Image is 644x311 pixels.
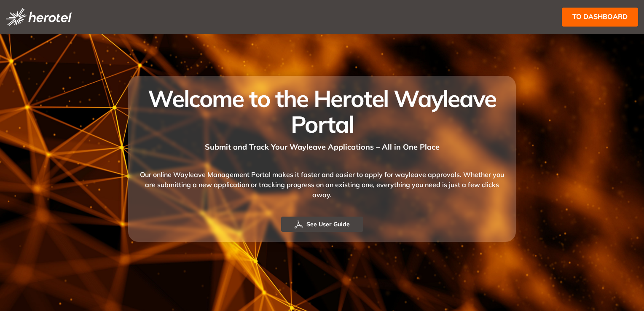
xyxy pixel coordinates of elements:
[148,84,496,139] span: Welcome to the Herotel Wayleave Portal
[572,11,628,22] span: to dashboard
[281,217,363,232] button: See User Guide
[138,153,506,217] div: Our online Wayleave Management Portal makes it faster and easier to apply for wayleave approvals....
[306,220,350,229] span: See User Guide
[138,137,506,153] div: Submit and Track Your Wayleave Applications – All in One Place
[6,8,72,26] img: logo
[562,8,638,27] button: to dashboard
